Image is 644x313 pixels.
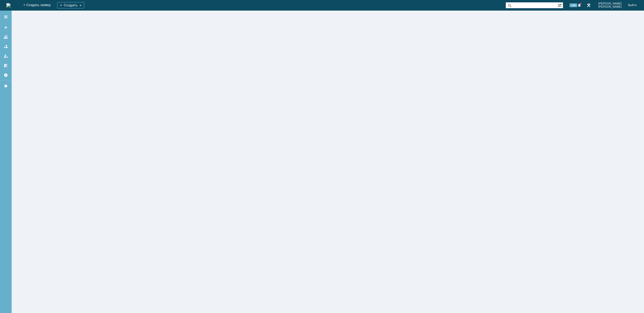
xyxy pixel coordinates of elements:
span: [PERSON_NAME] [598,5,622,8]
a: Перейти в интерфейс администратора [585,2,592,8]
span: Расширенный поиск [558,2,563,7]
div: Создать [57,2,84,8]
a: Перейти на домашнюю страницу [6,3,11,7]
a: Заявки в моей ответственности [2,42,10,51]
a: Создать заявку [2,23,10,32]
span: 146 [570,3,577,7]
a: Настройки [2,71,10,79]
img: logo [6,3,11,7]
a: Мои заявки [2,52,10,60]
a: Мои согласования [2,61,10,70]
span: [PERSON_NAME] [598,2,622,5]
a: Заявки на командах [2,33,10,41]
